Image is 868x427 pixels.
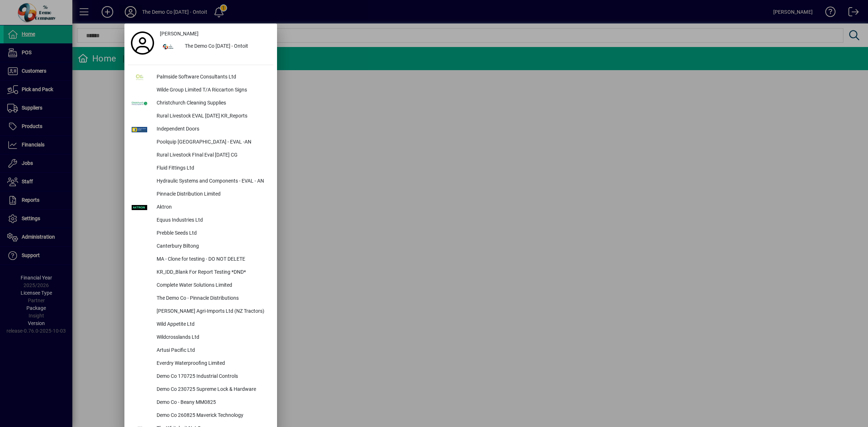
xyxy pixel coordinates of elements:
button: Demo Co 260825 Maverick Technology [128,409,273,422]
div: Fluid Fittings Ltd [151,162,273,175]
button: Aktron [128,201,273,214]
div: [PERSON_NAME] Agri-Imports Ltd (NZ Tractors) [151,305,273,318]
div: The Demo Co [DATE] - Ontoit [179,40,273,53]
div: Canterbury Biltong [151,240,273,253]
div: Poolquip [GEOGRAPHIC_DATA] - EVAL -AN [151,136,273,149]
div: Wilde Group Limited T/A Riccarton Signs [151,84,273,97]
button: Pinnacle Distribution Limited [128,188,273,201]
button: Artusi Pacific Ltd [128,344,273,357]
div: Hydraulic Systems and Components - EVAL - AN [151,175,273,188]
button: Prebble Seeds Ltd [128,227,273,240]
div: Demo Co 230725 Supreme Lock & Hardware [151,383,273,396]
button: Hydraulic Systems and Components - EVAL - AN [128,175,273,188]
button: The Demo Co - Pinnacle Distributions [128,292,273,305]
div: Complete Water Solutions Limited [151,279,273,292]
div: Pinnacle Distribution Limited [151,188,273,201]
div: MA - Clone for testing - DO NOT DELETE [151,253,273,266]
button: Equus Industries Ltd [128,214,273,227]
a: Profile [128,37,157,50]
div: Everdry Waterproofing Limited [151,357,273,370]
button: Poolquip [GEOGRAPHIC_DATA] - EVAL -AN [128,136,273,149]
button: KR_IDD_Blank For Report Testing *DND* [128,266,273,279]
div: Demo Co 260825 Maverick Technology [151,409,273,422]
div: The Demo Co - Pinnacle Distributions [151,292,273,305]
div: Independent Doors [151,123,273,136]
button: Fluid Fittings Ltd [128,162,273,175]
button: Everdry Waterproofing Limited [128,357,273,370]
div: Wild Appetite Ltd [151,318,273,331]
button: Demo Co 170725 Industrial Controls [128,370,273,383]
button: Rural Livestock EVAL [DATE] KR_Reports [128,110,273,123]
div: Equus Industries Ltd [151,214,273,227]
button: MA - Clone for testing - DO NOT DELETE [128,253,273,266]
button: Demo Co 230725 Supreme Lock & Hardware [128,383,273,396]
div: Artusi Pacific Ltd [151,344,273,357]
button: Palmside Software Consultants Ltd [128,71,273,84]
button: Wilde Group Limited T/A Riccarton Signs [128,84,273,97]
button: Demo Co - Beany MM0825 [128,396,273,409]
div: Rural Livestock EVAL [DATE] KR_Reports [151,110,273,123]
div: Wildcrosslands Ltd [151,331,273,344]
button: Christchurch Cleaning Supplies [128,97,273,110]
button: Wildcrosslands Ltd [128,331,273,344]
button: Canterbury Biltong [128,240,273,253]
button: Rural Livestock FInal Eval [DATE] CG [128,149,273,162]
div: Aktron [151,201,273,214]
a: [PERSON_NAME] [157,27,273,40]
span: [PERSON_NAME] [160,30,199,38]
div: Prebble Seeds Ltd [151,227,273,240]
button: The Demo Co [DATE] - Ontoit [157,40,273,53]
button: Independent Doors [128,123,273,136]
div: Rural Livestock FInal Eval [DATE] CG [151,149,273,162]
div: Demo Co 170725 Industrial Controls [151,370,273,383]
div: Palmside Software Consultants Ltd [151,71,273,84]
div: Demo Co - Beany MM0825 [151,396,273,409]
button: Complete Water Solutions Limited [128,279,273,292]
button: Wild Appetite Ltd [128,318,273,331]
div: KR_IDD_Blank For Report Testing *DND* [151,266,273,279]
button: [PERSON_NAME] Agri-Imports Ltd (NZ Tractors) [128,305,273,318]
div: Christchurch Cleaning Supplies [151,97,273,110]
